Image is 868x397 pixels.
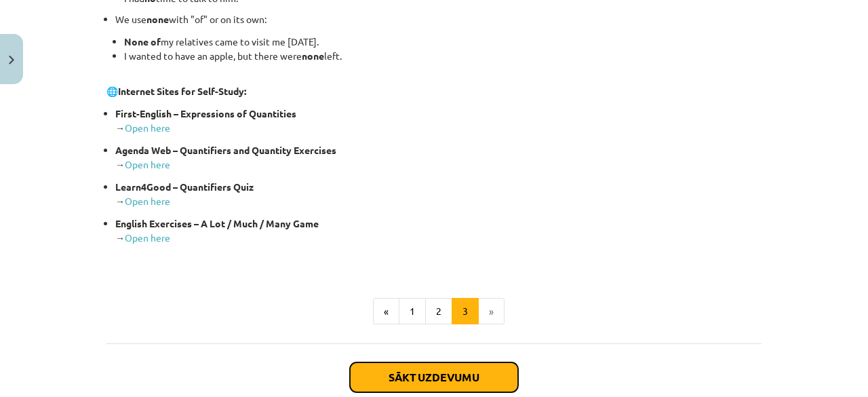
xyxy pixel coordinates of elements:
strong: Learn4Good – Quantifiers Quiz [115,181,254,193]
nav: Page navigation example [106,298,762,325]
p: → [115,216,762,245]
p: → [115,107,762,135]
p: → [115,180,762,208]
button: Sākt uzdevumu [350,362,518,392]
strong: Internet Sites for Self-Study: [118,85,246,97]
button: 2 [425,298,452,325]
p: We use with "of" or on its own: [115,12,762,26]
button: 1 [399,298,426,325]
p: 🌐 [106,84,762,98]
a: Open here [125,121,170,134]
img: icon-close-lesson-0947bae3869378f0d4975bcd49f059093ad1ed9edebbc8119c70593378902aed.svg [9,56,14,64]
strong: None of [124,35,161,48]
button: 3 [452,298,479,325]
strong: Agenda Web – Quantifiers and Quantity Exercises [115,144,336,156]
li: my relatives came to visit me [DATE]. [124,35,762,49]
strong: none [146,13,169,25]
strong: none [302,50,324,62]
a: Open here [125,231,170,244]
button: « [373,298,399,325]
a: Open here [125,158,170,170]
strong: English Exercises – A Lot / Much / Many Game [115,217,319,229]
strong: First-English – Expressions of Quantities [115,107,296,119]
a: Open here [125,195,170,207]
p: → [115,143,762,172]
li: I wanted to have an apple, but there were left. [124,49,762,77]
